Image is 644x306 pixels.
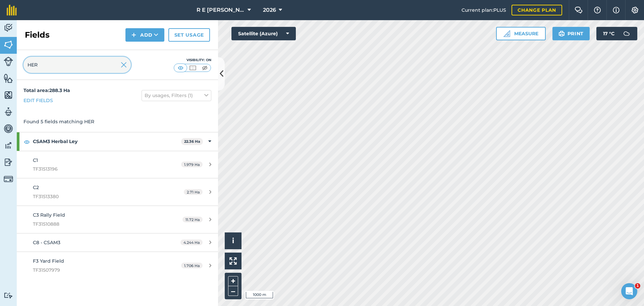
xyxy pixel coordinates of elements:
[7,5,17,15] img: fieldmargin Logo
[182,217,203,222] span: 11.72 Ha
[263,6,276,14] span: 2026
[593,7,601,13] img: A question mark icon
[174,57,211,63] div: Visibility: On
[4,124,13,134] img: svg+xml;base64,PD94bWwgdmVyc2lvbj0iMS4wIiBlbmNvZGluZz0idXRmLTgiPz4KPCEtLSBHZW5lcmF0b3I6IEFkb2JlIE...
[512,5,562,15] a: Change plan
[33,266,159,274] span: TF31507979
[558,30,565,38] img: svg+xml;base64,PHN2ZyB4bWxucz0iaHR0cDovL3d3dy53My5vcmcvMjAwMC9zdmciIHdpZHRoPSIxOSIgaGVpZ2h0PSIyNC...
[232,236,234,245] span: i
[33,258,64,264] span: F3 Yard Field
[4,174,13,184] img: svg+xml;base64,PD94bWwgdmVyc2lvbj0iMS4wIiBlbmNvZGluZz0idXRmLTgiPz4KPCEtLSBHZW5lcmF0b3I6IEFkb2JlIE...
[635,283,640,289] span: 1
[33,184,39,190] span: C2
[603,27,614,40] span: 17 ° C
[184,139,200,144] strong: 22.36 Ha
[17,252,218,279] a: F3 Yard FieldTF315079791.706 Ha
[33,220,159,228] span: TF31510888
[620,27,633,40] img: svg+xml;base64,PD94bWwgdmVyc2lvbj0iMS4wIiBlbmNvZGluZz0idXRmLTgiPz4KPCEtLSBHZW5lcmF0b3I6IEFkb2JlIE...
[23,87,70,93] strong: Total area : 288.3 Ha
[17,111,218,132] div: Found 5 fields matching HER
[131,31,136,39] img: svg+xml;base64,PHN2ZyB4bWxucz0iaHR0cDovL3d3dy53My5vcmcvMjAwMC9zdmciIHdpZHRoPSIxNCIgaGVpZ2h0PSIyNC...
[168,28,210,42] a: Set usage
[184,189,203,195] span: 2.71 Ha
[121,61,127,69] img: svg+xml;base64,PHN2ZyB4bWxucz0iaHR0cDovL3d3dy53My5vcmcvMjAwMC9zdmciIHdpZHRoPSIyMiIgaGVpZ2h0PSIzMC...
[4,73,13,83] img: svg+xml;base64,PHN2ZyB4bWxucz0iaHR0cDovL3d3dy53My5vcmcvMjAwMC9zdmciIHdpZHRoPSI1NiIgaGVpZ2h0PSI2MC...
[17,233,218,252] a: C8 - CSAM34.244 Ha
[176,64,185,71] img: svg+xml;base64,PHN2ZyB4bWxucz0iaHR0cDovL3d3dy53My5vcmcvMjAwMC9zdmciIHdpZHRoPSI1MCIgaGVpZ2h0PSI0MC...
[181,162,203,167] span: 1.979 Ha
[180,239,203,245] span: 4.244 Ha
[25,30,50,40] h2: Fields
[225,232,241,249] button: i
[596,27,637,40] button: 17 °C
[33,157,38,163] span: C1
[4,57,13,66] img: svg+xml;base64,PD94bWwgdmVyc2lvbj0iMS4wIiBlbmNvZGluZz0idXRmLTgiPz4KPCEtLSBHZW5lcmF0b3I6IEFkb2JlIE...
[33,132,181,150] strong: CSAM3 Herbal Ley
[189,64,197,71] img: svg+xml;base64,PHN2ZyB4bWxucz0iaHR0cDovL3d3dy53My5vcmcvMjAwMC9zdmciIHdpZHRoPSI1MCIgaGVpZ2h0PSI0MC...
[142,90,211,101] button: By usages, Filters (1)
[228,286,238,296] button: –
[17,151,218,178] a: C1TF315131961.979 Ha
[24,138,30,146] img: svg+xml;base64,PHN2ZyB4bWxucz0iaHR0cDovL3d3dy53My5vcmcvMjAwMC9zdmciIHdpZHRoPSIxOCIgaGVpZ2h0PSIyNC...
[552,27,590,40] button: Print
[231,27,296,40] button: Satellite (Azure)
[462,6,506,14] span: Current plan : PLUS
[17,132,218,150] div: CSAM3 Herbal Ley22.36 Ha
[613,6,620,14] img: svg+xml;base64,PHN2ZyB4bWxucz0iaHR0cDovL3d3dy53My5vcmcvMjAwMC9zdmciIHdpZHRoPSIxNyIgaGVpZ2h0PSIxNy...
[4,40,13,50] img: svg+xml;base64,PHN2ZyB4bWxucz0iaHR0cDovL3d3dy53My5vcmcvMjAwMC9zdmciIHdpZHRoPSI1NiIgaGVpZ2h0PSI2MC...
[4,157,13,167] img: svg+xml;base64,PD94bWwgdmVyc2lvbj0iMS4wIiBlbmNvZGluZz0idXRmLTgiPz4KPCEtLSBHZW5lcmF0b3I6IEFkb2JlIE...
[4,23,13,33] img: svg+xml;base64,PD94bWwgdmVyc2lvbj0iMS4wIiBlbmNvZGluZz0idXRmLTgiPz4KPCEtLSBHZW5lcmF0b3I6IEFkb2JlIE...
[17,206,218,233] a: C3 Rally FieldTF3151088811.72 Ha
[503,30,510,37] img: Ruler icon
[4,107,13,117] img: svg+xml;base64,PD94bWwgdmVyc2lvbj0iMS4wIiBlbmNvZGluZz0idXRmLTgiPz4KPCEtLSBHZW5lcmF0b3I6IEFkb2JlIE...
[33,193,159,200] span: TF31513380
[4,292,13,299] img: svg+xml;base64,PD94bWwgdmVyc2lvbj0iMS4wIiBlbmNvZGluZz0idXRmLTgiPz4KPCEtLSBHZW5lcmF0b3I6IEFkb2JlIE...
[23,97,53,104] a: Edit fields
[23,57,131,73] input: Search
[621,283,637,299] iframe: Intercom live chat
[575,7,583,13] img: Two speech bubbles overlapping with the left bubble in the forefront
[201,64,209,71] img: svg+xml;base64,PHN2ZyB4bWxucz0iaHR0cDovL3d3dy53My5vcmcvMjAwMC9zdmciIHdpZHRoPSI1MCIgaGVpZ2h0PSI0MC...
[496,27,546,40] button: Measure
[33,165,159,173] span: TF31513196
[17,178,218,206] a: C2TF315133802.71 Ha
[33,239,60,246] span: C8 - CSAM3
[4,90,13,100] img: svg+xml;base64,PHN2ZyB4bWxucz0iaHR0cDovL3d3dy53My5vcmcvMjAwMC9zdmciIHdpZHRoPSI1NiIgaGVpZ2h0PSI2MC...
[4,140,13,150] img: svg+xml;base64,PD94bWwgdmVyc2lvbj0iMS4wIiBlbmNvZGluZz0idXRmLTgiPz4KPCEtLSBHZW5lcmF0b3I6IEFkb2JlIE...
[197,6,245,14] span: R E [PERSON_NAME]
[631,7,639,13] img: A cog icon
[181,263,203,268] span: 1.706 Ha
[125,28,164,42] button: Add
[229,257,237,265] img: Four arrows, one pointing top left, one top right, one bottom right and the last bottom left
[228,276,238,286] button: +
[33,212,65,218] span: C3 Rally Field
